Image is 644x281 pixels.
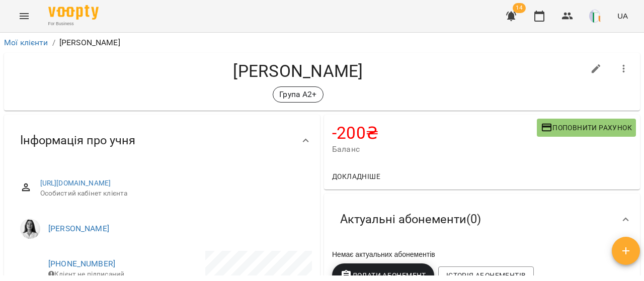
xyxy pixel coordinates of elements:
h4: -200 ₴ [332,123,537,143]
span: Баланс [332,143,537,155]
button: Докладніше [328,167,384,185]
div: Актуальні абонементи(0) [324,194,640,245]
p: Група А2+ [279,88,316,101]
li: / [52,37,55,49]
button: Поповнити рахунок [537,119,636,137]
span: 14 [513,3,526,13]
div: Група А2+ [273,86,323,103]
button: Menu [12,4,36,28]
span: Особистий кабінет клієнта [40,189,304,199]
img: 9a1d62ba177fc1b8feef1f864f620c53.png [589,9,603,23]
div: Немає актуальних абонементів [330,247,634,261]
span: Докладніше [332,170,380,182]
h4: [PERSON_NAME] [12,61,584,81]
a: [PHONE_NUMBER] [48,259,115,268]
a: [PERSON_NAME] [48,224,109,233]
span: Поповнити рахунок [541,122,632,134]
button: UA [613,7,632,25]
nav: breadcrumb [4,37,640,49]
span: Інформація про учня [20,133,135,148]
div: Інформація про учня [4,115,320,166]
img: Voopty Logo [48,5,99,20]
span: Актуальні абонементи ( 0 ) [340,212,481,227]
span: For Business [48,21,99,27]
p: [PERSON_NAME] [59,37,120,49]
img: Юлія Баревич [20,219,40,239]
a: Мої клієнти [4,38,48,47]
span: UA [617,11,628,21]
a: [URL][DOMAIN_NAME] [40,179,111,187]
